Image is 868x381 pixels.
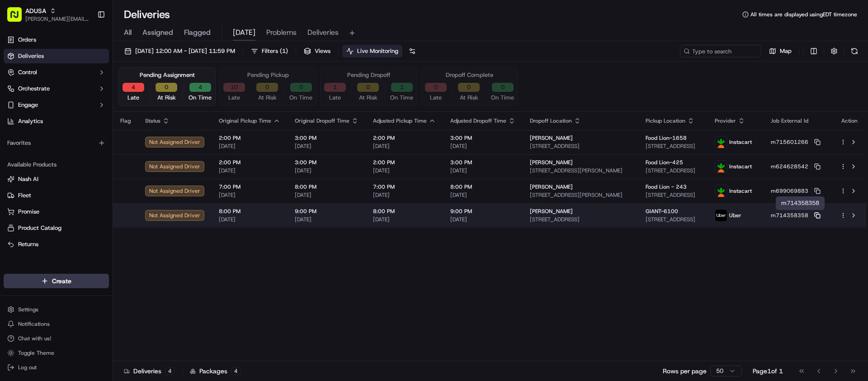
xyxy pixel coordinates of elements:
[295,216,359,223] span: [DATE]
[73,128,149,144] a: 💻API Documentation
[219,191,280,199] span: [DATE]
[4,172,109,186] button: Nash AI
[295,208,359,215] span: 9:00 PM
[295,183,359,190] span: 8:00 PM
[324,83,346,92] button: 1
[729,163,752,170] span: Instacart
[9,86,25,103] img: 1736555255976-a54dd68f-1ca7-489b-9aae-adbdc363a1c4
[646,208,678,215] span: GIANT-6100
[18,320,50,328] span: Notifications
[31,95,114,103] div: We're available if you need us!
[219,117,271,124] span: Original Pickup Time
[771,187,821,195] button: m699069883
[18,131,69,140] span: Knowledge Base
[266,27,297,38] span: Problems
[118,67,216,106] div: Pending Assignment4Late0At Risk4On Time
[4,4,94,25] button: ADUSA[PERSON_NAME][EMAIL_ADDRESS][PERSON_NAME][DOMAIN_NAME]
[156,83,177,92] button: 0
[530,216,631,223] span: [STREET_ADDRESS]
[165,367,175,375] div: 4
[450,134,515,142] span: 3:00 PM
[247,71,289,79] div: Pending Pickup
[7,208,105,216] a: Promise
[646,143,700,150] span: [STREET_ADDRESS]
[450,117,506,124] span: Adjusted Dropoff Time
[4,136,109,150] div: Favorites
[289,94,312,102] span: On Time
[9,9,27,27] img: Nash
[18,224,61,232] span: Product Catalog
[373,117,427,124] span: Adjusted Pickup Time
[25,15,90,23] button: [PERSON_NAME][EMAIL_ADDRESS][PERSON_NAME][DOMAIN_NAME]
[219,183,280,190] span: 7:00 PM
[124,7,170,22] h1: Deliveries
[18,117,43,125] span: Analytics
[256,83,278,92] button: 0
[4,303,109,316] button: Settings
[223,83,245,92] button: 10
[228,94,240,102] span: Late
[18,335,51,342] span: Chat with us!
[729,187,752,195] span: Instacart
[295,191,359,199] span: [DATE]
[663,367,707,376] p: Rows per page
[530,134,573,142] span: [PERSON_NAME]
[492,83,514,92] button: 0
[646,117,685,124] span: Pickup Location
[7,224,105,232] a: Product Catalog
[18,191,31,200] span: Fleet
[646,167,700,174] span: [STREET_ADDRESS]
[425,83,447,92] button: 0
[4,274,109,288] button: Create
[373,191,436,199] span: [DATE]
[184,27,211,38] span: Flagged
[4,98,109,112] button: Engage
[342,45,402,57] button: Live Monitoring
[848,45,861,57] button: Refresh
[373,216,436,223] span: [DATE]
[7,191,105,200] a: Fleet
[458,83,480,92] button: 0
[18,240,38,248] span: Returns
[329,94,341,102] span: Late
[219,216,280,223] span: [DATE]
[460,94,478,102] span: At Risk
[4,205,109,219] button: Promise
[24,58,163,68] input: Got a question? Start typing here...
[446,71,493,79] div: Dropoff Complete
[18,306,38,313] span: Settings
[4,65,109,80] button: Control
[840,117,859,124] div: Action
[373,208,436,215] span: 8:00 PM
[295,167,359,174] span: [DATE]
[145,117,160,124] span: Status
[247,45,292,57] button: Filters(1)
[391,83,413,92] button: 1
[140,71,195,79] div: Pending Assignment
[373,143,436,150] span: [DATE]
[123,83,144,92] button: 4
[771,212,808,219] span: m714358358
[295,159,359,166] span: 3:00 PM
[4,81,109,96] button: Orchestrate
[771,163,821,170] button: m624628542
[715,117,736,124] span: Provider
[771,187,808,195] span: m699069883
[300,45,335,57] button: Views
[450,208,515,215] span: 9:00 PM
[258,94,277,102] span: At Risk
[530,159,573,166] span: [PERSON_NAME]
[450,191,515,199] span: [DATE]
[18,101,38,109] span: Engage
[280,47,288,55] span: ( 1 )
[31,86,148,95] div: Start new chat
[18,208,39,216] span: Promise
[295,143,359,150] span: [DATE]
[4,33,109,47] a: Orders
[357,47,398,55] span: Live Monitoring
[729,212,741,219] span: Uber
[189,83,211,92] button: 4
[753,367,783,376] div: Page 1 of 1
[530,167,631,174] span: [STREET_ADDRESS][PERSON_NAME]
